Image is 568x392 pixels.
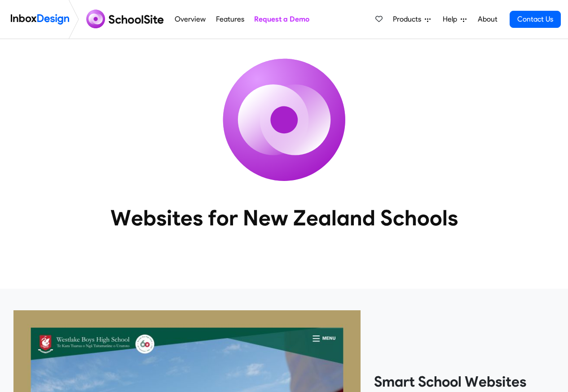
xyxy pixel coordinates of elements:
[83,9,170,30] img: schoolsite logo
[510,11,561,28] a: Contact Us
[374,373,555,391] heading: Smart School Websites
[443,14,461,25] span: Help
[389,10,434,28] a: Products
[71,204,498,231] heading: Websites for New Zealand Schools
[213,10,247,28] a: Features
[393,14,425,25] span: Products
[172,10,208,28] a: Overview
[439,10,470,28] a: Help
[251,10,312,28] a: Request a Demo
[475,10,500,28] a: About
[203,39,365,201] img: icon_schoolsite.svg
